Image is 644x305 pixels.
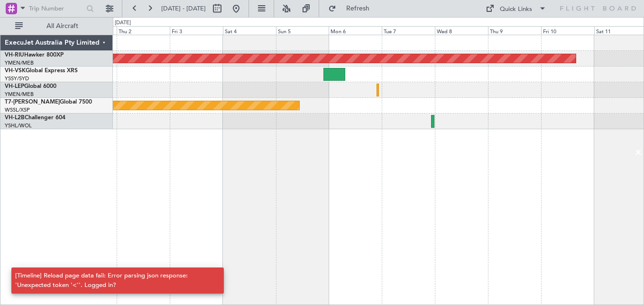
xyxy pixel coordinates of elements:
div: Thu 9 [488,26,541,35]
a: VH-L2BChallenger 604 [5,115,65,121]
button: All Aircraft [10,19,103,34]
span: [DATE] - [DATE] [161,4,206,13]
span: VH-LEP [5,84,24,89]
span: VH-VSK [5,68,26,74]
div: Thu 2 [117,26,170,35]
div: Fri 3 [170,26,223,35]
button: Refresh [324,1,381,16]
button: Quick Links [481,1,551,16]
a: VH-VSKGlobal Express XRS [5,68,78,74]
div: [Timeline] Reload page data fail: Error parsing json response: 'Unexpected token '<''. Logged in? [15,271,210,290]
input: Trip Number [29,1,83,16]
a: YMEN/MEB [5,91,34,98]
a: YSHL/WOL [5,122,32,129]
a: YMEN/MEB [5,59,34,67]
div: Sun 5 [276,26,329,35]
a: VH-LEPGlobal 6000 [5,84,56,89]
div: Wed 8 [435,26,488,35]
div: Sat 4 [223,26,276,35]
span: T7-[PERSON_NAME] [5,99,60,105]
div: Fri 10 [541,26,594,35]
div: Tue 7 [382,26,435,35]
a: WSSL/XSP [5,106,30,114]
span: Refresh [338,5,378,12]
span: VH-RIU [5,52,24,58]
div: Mon 6 [329,26,382,35]
a: YSSY/SYD [5,75,29,82]
a: VH-RIUHawker 800XP [5,52,64,58]
span: VH-L2B [5,115,25,121]
a: T7-[PERSON_NAME]Global 7500 [5,99,92,105]
span: All Aircraft [25,23,100,29]
div: [DATE] [115,19,131,27]
div: Quick Links [500,5,532,14]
